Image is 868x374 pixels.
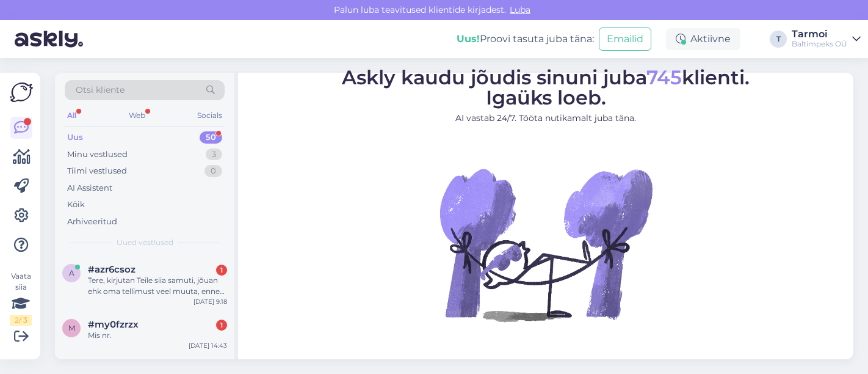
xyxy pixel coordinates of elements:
div: Minu vestlused [67,148,128,161]
p: AI vastab 24/7. Tööta nutikamalt juba täna. [342,112,750,125]
span: Uued vestlused [117,237,173,248]
div: Aktiivne [666,28,740,50]
div: 3 [206,148,222,161]
div: Socials [195,108,225,123]
span: Luba [506,4,534,15]
div: 2 / 3 [10,315,32,326]
span: #my0fzrzx [88,319,139,330]
div: 1 [216,320,227,331]
span: a [69,268,74,277]
div: Tere, kirjutan Teile siia samuti, jõuan ehk oma tellimust veel muuta, enne kui välja [PERSON_NAME... [88,275,227,297]
div: Vaata siia [10,271,32,326]
img: Askly Logo [10,82,33,102]
div: Kõik [67,199,85,211]
div: All [65,108,79,123]
span: Otsi kliente [76,84,125,97]
div: Arhiveeritud [67,216,117,228]
div: Proovi tasuta juba täna: [457,32,594,46]
b: Uus! [457,33,480,45]
span: #azr6csoz [88,264,136,275]
div: 0 [204,165,222,177]
span: Askly kaudu jõudis sinuni juba klienti. Igaüks loeb. [342,65,750,109]
div: T [770,31,787,48]
div: AI Assistent [67,182,112,194]
div: Web [126,108,148,123]
button: Emailid [599,28,651,51]
div: Baltimpeks OÜ [792,39,847,49]
a: TarmoiBaltimpeks OÜ [792,29,861,49]
div: Mis nr. [88,330,227,341]
div: 1 [216,265,227,276]
div: 50 [200,131,222,144]
img: No Chat active [436,134,656,354]
div: Tarmoi [792,29,847,39]
div: Tiimi vestlused [67,165,127,177]
div: Uus [67,131,83,144]
div: [DATE] 9:18 [193,297,227,306]
span: 745 [646,65,682,89]
span: m [68,323,75,332]
div: [DATE] 14:43 [189,341,227,350]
